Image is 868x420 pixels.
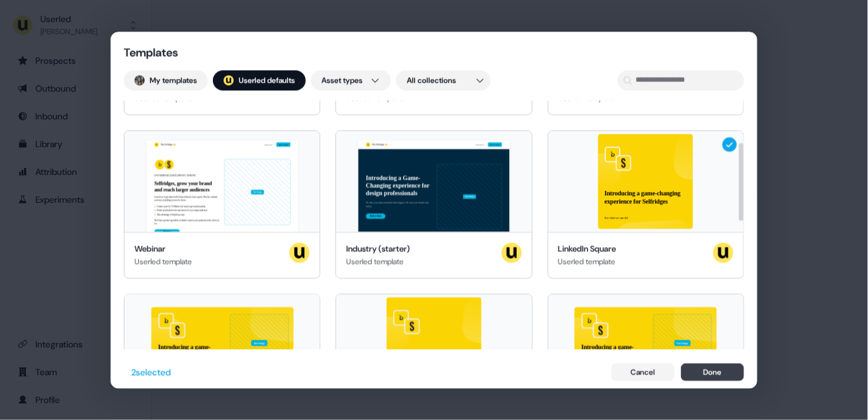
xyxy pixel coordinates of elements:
[407,74,456,87] span: All collections
[124,45,250,60] div: Templates
[135,243,192,255] div: Webinar
[713,243,733,263] img: userled logo
[124,70,208,90] button: My templates
[135,75,145,85] img: Charlotte
[311,70,391,90] button: Asset types
[396,70,491,90] button: All collections
[502,243,522,263] img: userled logo
[224,75,234,85] div: ;
[548,130,744,279] button: Introducing a game-changing experience for SelfridgesSee what we can do!LinkedIn SquareUserled te...
[289,243,310,263] img: userled logo
[224,75,234,85] img: userled logo
[124,130,320,279] button: Hey Selfridges 👋Learn moreBook a demoLIVE WEBINAR | [DATE] 1PM EST | 10AM PSTSelfridges, grow you...
[558,243,617,255] div: LinkedIn Square
[131,366,171,378] div: 2 selected
[612,363,675,381] button: Cancel
[335,130,532,279] button: Hey Selfridges 👋Learn moreBook a demoIntroducing a Game-Changing experience for design profession...
[681,363,744,381] button: Done
[346,255,410,268] div: Userled template
[213,70,306,90] button: userled logo;Userled defaults
[135,255,192,268] div: Userled template
[124,362,178,382] button: 2selected
[346,243,410,255] div: Industry (starter)
[558,255,617,268] div: Userled template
